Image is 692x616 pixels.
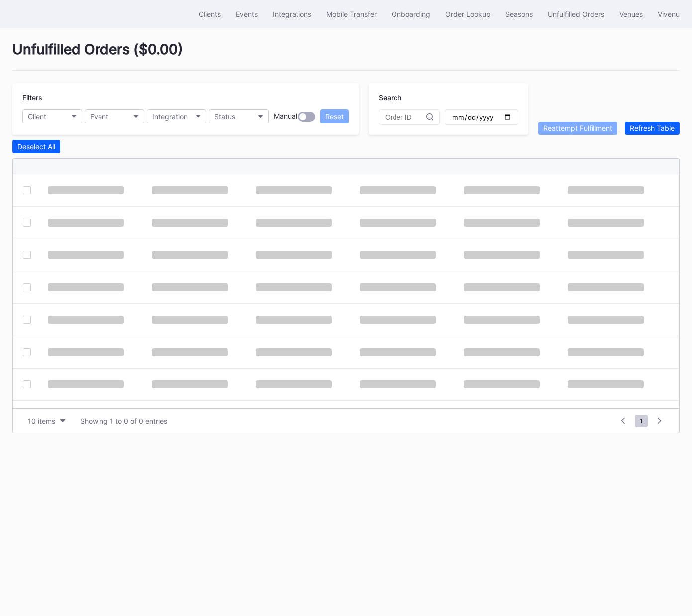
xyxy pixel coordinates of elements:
button: 10 items [23,414,70,428]
div: Vivenu [658,10,680,18]
button: Deselect All [12,140,60,153]
button: Client [22,109,82,123]
div: Onboarding [392,10,430,18]
div: Refresh Table [630,124,675,132]
div: 10 items [28,417,55,425]
button: Reattempt Fulfillment [538,122,617,135]
input: Order ID [385,113,426,121]
div: Showing 1 to 0 of 0 entries [80,417,167,425]
div: Filters [22,93,349,102]
div: Integration [152,112,188,121]
button: Vivenu [650,5,687,23]
div: Events [236,10,258,18]
div: Order Lookup [445,10,491,18]
div: Seasons [505,10,533,18]
button: Reset [320,109,349,123]
div: Venues [619,10,643,18]
button: Integration [147,109,206,123]
div: Mobile Transfer [326,10,377,18]
div: Search [379,93,518,102]
button: Order Lookup [438,5,498,23]
button: Clients [192,5,228,23]
button: Status [209,109,269,123]
div: Deselect All [17,142,55,151]
div: Event [90,112,108,121]
button: Seasons [498,5,540,23]
button: Onboarding [384,5,438,23]
div: Reattempt Fulfillment [543,124,612,132]
button: Mobile Transfer [319,5,384,23]
button: Integrations [265,5,319,23]
button: Event [85,109,144,123]
div: Reset [325,112,344,121]
div: Unfulfilled Orders ( $0.00 ) [12,41,680,71]
div: Clients [199,10,221,18]
button: Unfulfilled Orders [540,5,612,23]
div: Status [214,112,235,121]
div: Manual [274,112,297,122]
button: Events [228,5,265,23]
div: Integrations [273,10,311,18]
span: 1 [635,415,648,427]
div: Client [28,112,46,121]
div: Unfulfilled Orders [548,10,604,18]
button: Refresh Table [625,122,680,135]
button: Venues [612,5,650,23]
